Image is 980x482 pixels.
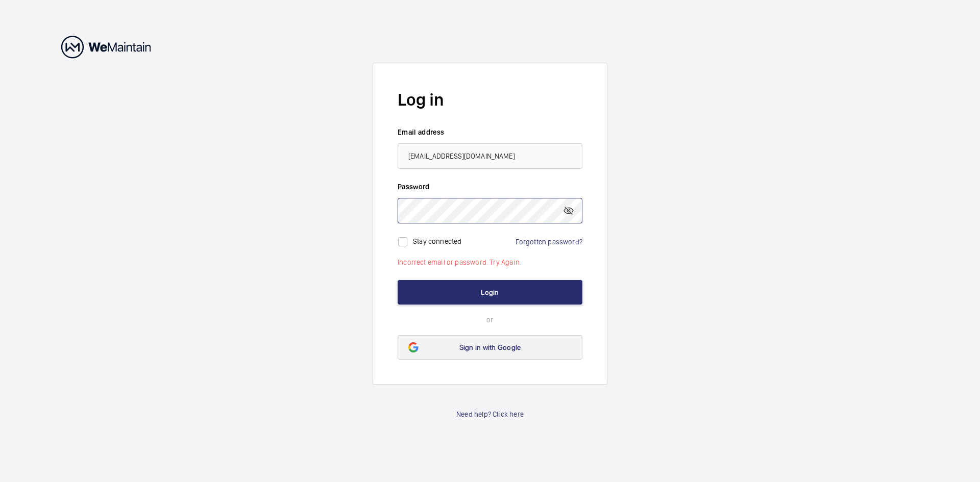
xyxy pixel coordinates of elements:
[398,315,582,325] p: or
[398,127,582,137] label: Email address
[398,280,582,305] button: Login
[459,343,521,351] span: Sign in with Google
[516,238,582,246] a: Forgotten password?
[398,88,582,112] h2: Log in
[413,237,462,245] label: Stay connected
[398,143,582,169] input: Your email address
[398,257,582,267] p: Incorrect email or password. Try Again.
[456,409,524,419] a: Need help? Click here
[398,182,582,192] label: Password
